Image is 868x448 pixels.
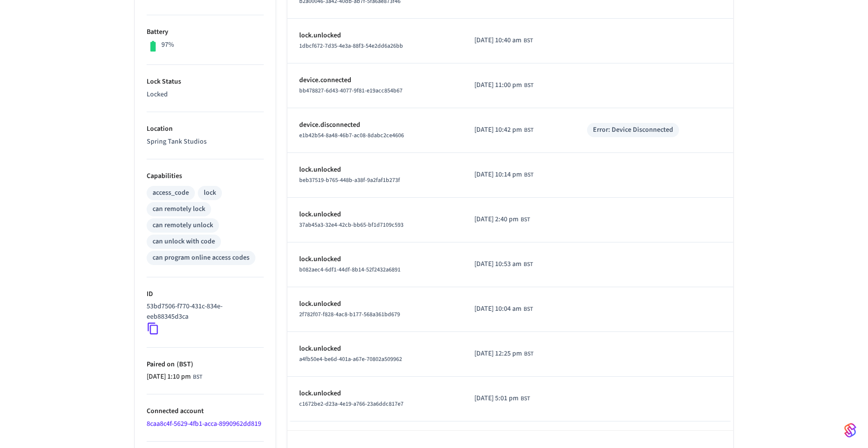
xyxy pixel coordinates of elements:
[524,171,533,179] span: BST
[474,214,530,225] div: Europe/London
[474,80,533,90] div: Europe/London
[474,214,519,225] span: [DATE] 2:40 pm
[474,393,530,404] div: Europe/London
[299,87,403,95] span: bb478827-6d43-4077-9f81-e19acc854b67
[147,406,264,417] p: Connected account
[474,80,522,90] span: [DATE] 11:00 pm
[299,266,401,274] span: b082aec4-6df1-44df-8b14-52f2432a6891
[474,125,522,135] span: [DATE] 10:42 pm
[474,393,519,404] span: [DATE] 5:01 pm
[299,75,451,86] p: device.connected
[147,77,264,87] p: Lock Status
[147,137,264,147] p: Spring Tank Studios
[147,301,260,322] p: 53bd7506-f770-431c-834e-eeb88345d3ca
[524,36,533,45] span: BST
[474,35,522,46] span: [DATE] 10:40 am
[153,237,215,247] div: can unlock with code
[474,259,522,269] span: [DATE] 10:53 am
[147,124,264,134] p: Location
[147,171,264,181] p: Capabilities
[474,259,533,269] div: Europe/London
[153,204,205,214] div: can remotely lock
[299,176,400,184] span: beb37519-b765-448b-a38f-9a2faf1b273f
[474,170,522,180] span: [DATE] 10:14 pm
[299,209,451,220] p: lock.unlocked
[147,27,264,37] p: Battery
[474,35,533,46] div: Europe/London
[299,131,404,140] span: e1b42b54-8a48-46b7-ac08-8dabc2ce4606
[474,170,533,180] div: Europe/London
[193,373,202,382] span: BST
[147,372,202,382] div: Europe/London
[147,359,264,370] p: Paired on
[299,344,451,354] p: lock.unlocked
[204,188,216,198] div: lock
[474,125,533,135] div: Europe/London
[299,310,400,319] span: 2f782f07-f828-4ac8-b177-568a361bd679
[474,304,533,314] div: Europe/London
[153,253,249,263] div: can program online access codes
[844,422,856,438] img: SeamLogoGradient.69752ec5.svg
[524,305,533,314] span: BST
[299,221,403,229] span: 37ab45a3-32e4-42cb-bb65-bf1d7109c593
[175,359,193,369] span: ( BST )
[524,260,533,269] span: BST
[474,349,522,359] span: [DATE] 12:25 pm
[299,30,451,41] p: lock.unlocked
[147,289,264,299] p: ID
[521,215,530,224] span: BST
[524,81,533,90] span: BST
[299,120,451,130] p: device.disconnected
[147,90,264,100] p: Locked
[521,394,530,403] span: BST
[161,40,174,50] p: 97%
[299,299,451,309] p: lock.unlocked
[299,42,403,50] span: 1dbcf672-7d35-4e3a-88f3-54e2dd6a26bb
[524,350,533,358] span: BST
[299,400,403,408] span: c1672be2-d23a-4e19-a766-23a6ddc817e7
[153,220,213,231] div: can remotely unlock
[153,188,189,198] div: access_code
[593,125,673,135] div: Error: Device Disconnected
[299,254,451,265] p: lock.unlocked
[299,355,402,363] span: a4fb50e4-be6d-401a-a67e-70802a509962
[524,126,533,135] span: BST
[299,165,451,175] p: lock.unlocked
[299,388,451,399] p: lock.unlocked
[147,419,261,429] a: 8caa8c4f-5629-4fb1-acca-8990962dd819
[474,349,533,359] div: Europe/London
[474,304,522,314] span: [DATE] 10:04 am
[147,372,191,382] span: [DATE] 1:10 pm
